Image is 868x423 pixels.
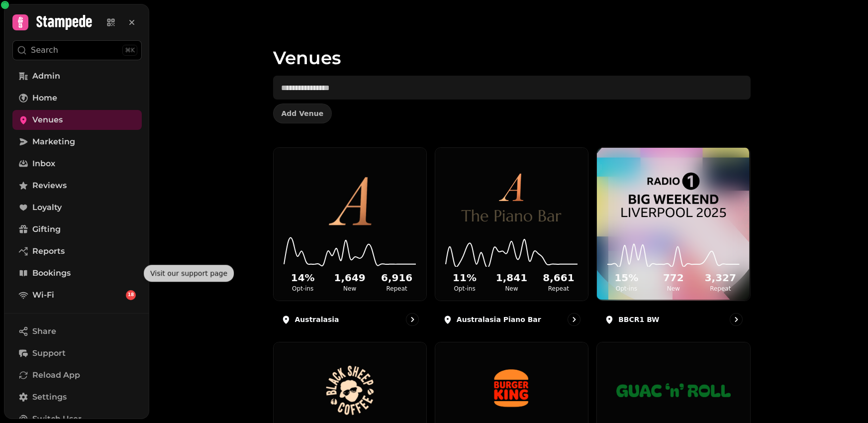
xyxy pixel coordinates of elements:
[32,245,65,257] span: Reports
[12,110,142,130] a: Venues
[282,285,324,293] p: Opt-ins
[605,285,648,293] p: Opt-ins
[273,24,751,68] h1: Venues
[457,315,541,324] p: Australasia Piano Bar
[618,315,659,324] p: BBCR1 BW
[12,365,142,385] button: Reload App
[537,285,580,293] p: Repeat
[32,70,60,82] span: Admin
[435,147,588,334] a: Australasia Piano Bar11%Opt-ins1,841New8,661RepeatAustralasia Piano Bar
[12,285,142,305] a: Wi-Fi18
[454,163,569,227] img: Australasia Piano Bar
[32,136,75,148] span: Marketing
[443,285,486,293] p: Opt-ins
[32,180,67,192] span: Reviews
[407,315,417,324] svg: go to
[12,88,142,108] a: Home
[12,241,142,261] a: Reports
[616,163,731,227] img: BBCR1 BW
[375,285,418,293] p: Repeat
[122,45,137,56] div: ⌘K
[32,391,67,403] span: Settings
[12,263,142,283] a: Bookings
[12,154,142,174] a: Inbox
[328,285,371,293] p: New
[375,271,418,285] h2: 6,916
[273,147,427,334] a: Australasia14%Opt-ins1,649New6,916RepeatAustralasia
[537,271,580,285] h2: 8,661
[12,321,142,341] button: Share
[32,267,71,279] span: Bookings
[652,285,695,293] p: New
[282,271,324,285] h2: 14 %
[569,315,579,324] svg: go to
[616,358,731,422] img: Guac 'n' Roll
[12,66,142,86] a: Admin
[292,163,407,227] img: Australasia
[32,289,54,301] span: Wi-Fi
[731,315,741,324] svg: go to
[490,271,533,285] h2: 1,841
[32,369,80,381] span: Reload App
[454,358,569,422] img: Burger King Sussex
[12,176,142,196] a: Reviews
[12,343,142,363] button: Support
[443,271,486,285] h2: 11 %
[12,40,142,60] button: Search⌘K
[32,325,56,337] span: Share
[12,198,142,217] a: Loyalty
[12,387,142,407] a: Settings
[32,223,61,235] span: Gifting
[282,110,324,117] span: Add Venue
[292,358,407,422] img: Black Sheep Coffee
[144,265,234,282] div: Visit our support page
[32,92,57,104] span: Home
[490,285,533,293] p: New
[273,104,332,123] button: Add Venue
[32,347,66,359] span: Support
[128,292,134,299] span: 18
[699,285,742,293] p: Repeat
[12,219,142,239] a: Gifting
[699,271,742,285] h2: 3,327
[605,271,648,285] h2: 15 %
[652,271,695,285] h2: 772
[12,132,142,152] a: Marketing
[32,114,63,126] span: Venues
[596,147,750,334] a: BBCR1 BWBBCR1 BW15%Opt-ins772New3,327RepeatBBCR1 BW
[328,271,371,285] h2: 1,649
[32,202,62,213] span: Loyalty
[31,44,58,56] p: Search
[295,315,339,324] p: Australasia
[32,158,55,170] span: Inbox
